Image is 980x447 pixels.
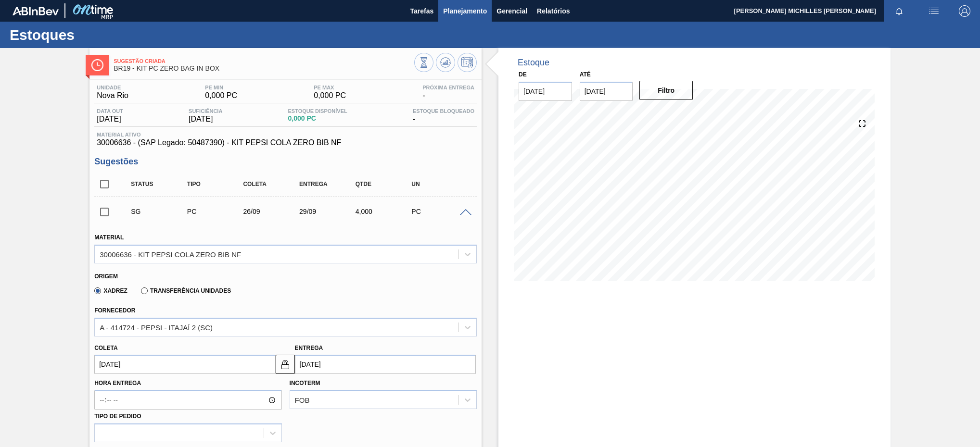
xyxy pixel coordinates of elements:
h3: Sugestões [94,157,477,167]
span: Gerencial [496,5,527,17]
div: Entrega [297,181,360,187]
button: Atualizar Gráfico [436,53,455,72]
button: Filtro [639,81,693,100]
span: BR19 - KIT PC ZERO BAG IN BOX [114,65,414,72]
label: De [519,71,527,78]
div: 29/09/2025 [297,208,360,215]
div: Tipo [185,181,248,187]
label: Hora Entrega [94,376,281,390]
span: Material ativo [97,132,474,137]
div: Coleta [241,181,304,187]
div: 4,000 [353,208,416,215]
div: 30006636 - KIT PEPSI COLA ZERO BIB NF [100,250,241,258]
h1: Estoques [10,29,180,40]
span: Estoque Disponível [288,108,347,114]
img: userActions [928,5,940,17]
label: Incoterm [290,380,320,386]
button: locked [276,355,295,374]
img: locked [280,359,291,370]
label: Material [94,234,124,241]
span: 0,000 PC [314,91,346,100]
label: Transferência Unidades [141,287,231,294]
input: dd/mm/yyyy [94,355,275,374]
button: Visão Geral dos Estoques [414,53,433,72]
label: Fornecedor [94,307,135,314]
span: PE MIN [205,85,237,90]
div: Estoque [518,58,549,68]
span: 0,000 PC [288,115,347,122]
span: Planejamento [443,5,487,17]
img: Ícone [91,59,103,71]
label: Xadrez [94,287,127,294]
div: FOB [295,396,310,404]
label: Coleta [94,345,117,351]
div: UN [409,181,472,187]
div: - [420,85,477,100]
label: Entrega [295,345,323,351]
span: Unidade [97,85,128,90]
img: TNhmsLtSVTkK8tSr43FrP2fwEKptu5GPRR3wAAAABJRU5ErkJggg== [13,7,59,15]
input: dd/mm/yyyy [295,355,476,374]
label: Origem [94,273,118,280]
label: Até [580,71,591,78]
span: Data out [97,108,123,114]
span: Suficiência [189,108,222,114]
input: dd/mm/yyyy [580,82,633,101]
img: Logout [959,5,970,17]
span: PE MAX [314,85,346,90]
span: 0,000 PC [205,91,237,100]
div: - [410,108,477,124]
input: dd/mm/yyyy [519,82,572,101]
button: Notificações [884,4,915,18]
div: A - 414724 - PEPSI - ITAJAÍ 2 (SC) [100,323,213,331]
span: [DATE] [97,115,123,124]
div: PC [409,208,472,215]
button: Programar Estoque [458,53,477,72]
span: Nova Rio [97,91,128,100]
span: Estoque Bloqueado [413,108,474,114]
div: Qtde [353,181,416,187]
span: Sugestão Criada [114,58,414,64]
span: [DATE] [189,115,222,124]
div: 26/09/2025 [241,208,304,215]
span: 30006636 - (SAP Legado: 50487390) - KIT PEPSI COLA ZERO BIB NF [97,138,474,147]
span: Tarefas [410,5,433,17]
div: Sugestão Criada [128,208,191,215]
div: Pedido de Compra [185,208,248,215]
span: Relatórios [537,5,570,17]
div: Status [128,181,191,187]
label: Tipo de pedido [94,413,141,420]
span: Próxima Entrega [422,85,474,90]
